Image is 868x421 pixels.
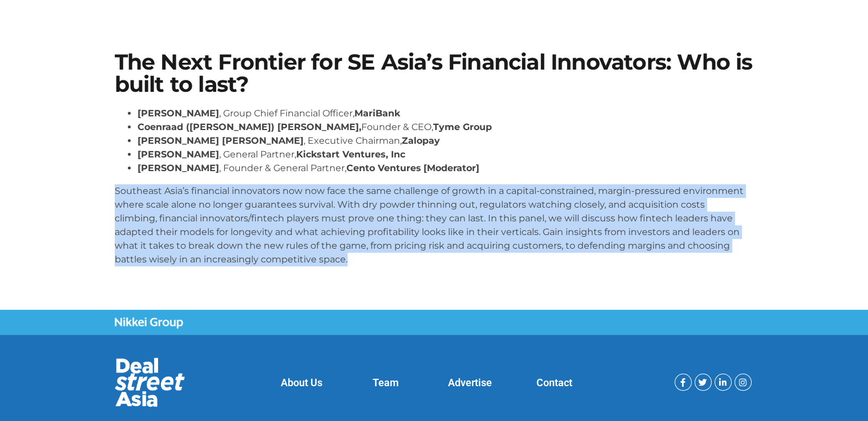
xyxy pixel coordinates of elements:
strong: Kickstart Ventures, Inc [296,149,405,160]
strong: Coenraad ([PERSON_NAME]) [PERSON_NAME], [138,122,361,132]
li: , General Partner, [138,148,754,161]
a: Contact [536,377,572,388]
strong: [PERSON_NAME] [138,108,219,119]
strong: [Moderator] [423,163,479,173]
li: , Executive Chairman, [138,134,754,148]
strong: Zalopay [402,135,440,146]
img: Nikkei Group [115,317,183,329]
strong: Tyme Group [433,122,492,132]
li: , Group Chief Financial Officer, [138,107,754,120]
li: Founder & CEO, [138,120,754,134]
strong: Cento Ventures [346,163,421,173]
li: , Founder & General Partner, [138,161,754,175]
a: Advertise [448,377,492,388]
a: About Us [281,377,322,388]
strong: [PERSON_NAME] [138,149,219,160]
p: Southeast Asia’s financial innovators now now face the same challenge of growth in a capital-cons... [115,184,754,266]
a: Team [373,377,399,388]
h1: The Next Frontier for SE Asia’s Financial Innovators: Who is built to last? [115,51,754,95]
strong: [PERSON_NAME] [138,163,219,173]
strong: [PERSON_NAME] [PERSON_NAME] [138,135,304,146]
strong: MariBank [354,108,400,119]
